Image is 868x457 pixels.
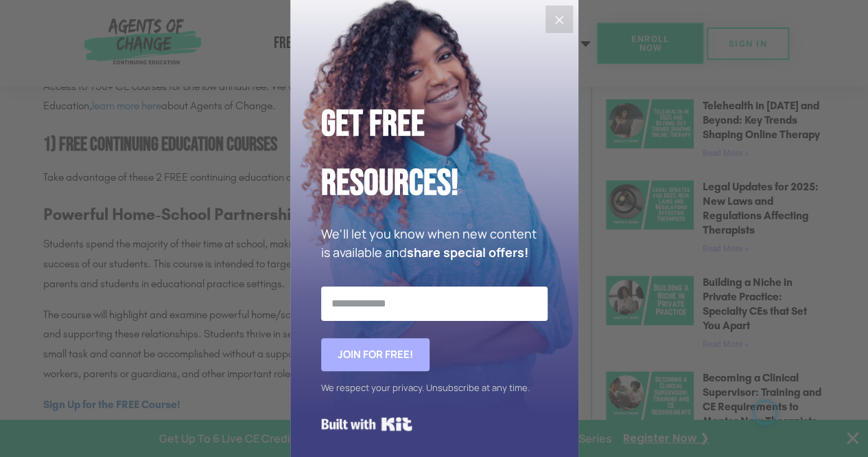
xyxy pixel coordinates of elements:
h2: Get Free Resources! [321,95,548,214]
a: Built with Kit [321,412,412,436]
div: We respect your privacy. Unsubscribe at any time. [321,378,548,398]
strong: share special offers! [407,244,528,260]
p: We'll let you know when new content is available and [321,225,548,262]
input: Email Address [321,287,548,321]
button: Close [546,5,573,33]
button: Join for FREE! [321,338,430,371]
